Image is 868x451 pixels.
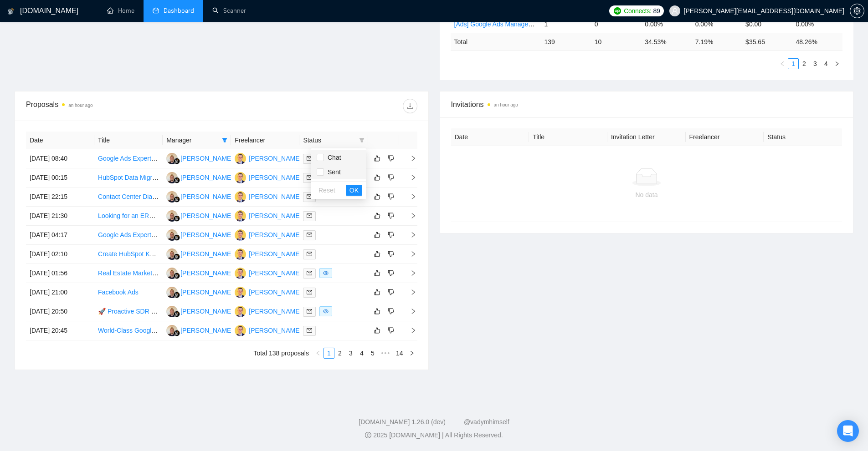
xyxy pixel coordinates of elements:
button: like [372,153,383,164]
td: [DATE] 00:15 [26,168,94,187]
a: 2 [799,59,809,69]
th: Title [529,128,607,146]
span: right [403,251,416,257]
li: 14 [393,348,406,359]
th: Freelancer [686,128,764,146]
button: like [372,306,383,317]
li: 4 [821,58,832,69]
th: Freelancer [231,132,299,149]
span: ••• [378,348,393,359]
a: World-Class Google Search Ads Specialist Needed. [98,327,244,334]
a: 1 [788,59,798,69]
span: like [374,269,380,277]
span: dislike [388,174,394,181]
button: dislike [385,172,396,183]
button: like [372,229,383,240]
td: $ 35.65 [742,33,792,51]
button: like [372,268,383,279]
span: mail [307,270,312,276]
span: right [403,270,416,276]
span: Chat [324,154,341,161]
span: setting [850,7,864,15]
span: dislike [388,269,394,277]
span: filter [220,133,229,147]
img: AS [166,172,178,183]
td: [DATE] 04:17 [26,226,94,245]
a: AS[PERSON_NAME] [166,307,233,314]
a: PV[PERSON_NAME] [235,250,301,257]
span: right [834,61,840,66]
span: dislike [388,308,394,315]
button: dislike [385,306,396,317]
button: dislike [385,268,396,279]
button: dislike [385,153,396,164]
div: [PERSON_NAME] [249,230,301,240]
span: dislike [388,212,394,219]
span: like [374,212,380,219]
img: PV [235,287,246,298]
a: AS[PERSON_NAME] [166,288,233,295]
li: 1 [788,58,799,69]
button: like [372,248,383,259]
img: AS [166,248,178,260]
div: [PERSON_NAME] [180,325,233,335]
span: filter [222,137,227,143]
img: AS [166,210,178,222]
a: 3 [346,348,356,358]
td: 0.00% [641,15,691,33]
a: PV[PERSON_NAME] [235,269,301,276]
button: download [403,99,417,113]
td: HubSpot Data Migration & Foundation Setup [94,168,163,187]
button: like [372,325,383,336]
a: [DOMAIN_NAME] 1.26.0 (dev) [359,418,446,426]
td: 139 [540,33,591,51]
a: homeHome [107,7,134,15]
li: Next 5 Pages [378,348,393,359]
button: left [777,58,788,69]
li: Next Page [832,58,842,69]
td: 0.00% [692,15,742,33]
img: PV [235,191,246,203]
td: Create HubSpot KPI reports [94,245,163,264]
img: gigradar-bm.png [174,234,180,241]
span: dislike [388,193,394,200]
div: [PERSON_NAME] [180,268,233,278]
a: 4 [821,59,831,69]
button: setting [850,4,864,18]
img: AS [166,287,178,298]
td: 🚀 Proactive SDR Needed – Long-Term Growth Potential (Full-Time, No Agencies) [94,302,163,321]
span: Sent [324,168,341,176]
button: dislike [385,191,396,202]
td: 0 [591,15,641,33]
li: Next Page [406,348,417,359]
img: upwork-logo.png [614,7,621,15]
td: $0.00 [742,15,792,33]
button: Reset [315,185,339,196]
div: [PERSON_NAME] [180,230,233,240]
img: AS [166,325,178,336]
img: PV [235,210,246,222]
th: Date [26,132,94,149]
img: gigradar-bm.png [174,177,180,183]
img: gigradar-bm.png [174,196,180,203]
a: AS[PERSON_NAME] [166,193,233,200]
li: Previous Page [777,58,788,69]
td: [DATE] 20:45 [26,321,94,340]
span: dislike [388,289,394,296]
a: 4 [357,348,367,358]
button: dislike [385,325,396,336]
div: 2025 [DOMAIN_NAME] | All Rights Reserved. [7,431,861,440]
a: [Ads] Google Ads Management Scanner 2 [454,20,574,28]
button: dislike [385,248,396,259]
button: right [832,58,842,69]
span: eye [323,270,329,276]
span: like [374,289,380,296]
span: Invitations [451,99,842,110]
td: [DATE] 22:15 [26,187,94,207]
a: Looking for an ERP expert [98,212,173,219]
a: HubSpot Data Migration & Foundation Setup [98,174,224,181]
td: Looking for an ERP expert [94,207,163,226]
a: AS[PERSON_NAME] [166,212,233,219]
span: left [780,61,785,66]
div: [PERSON_NAME] [180,306,233,316]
